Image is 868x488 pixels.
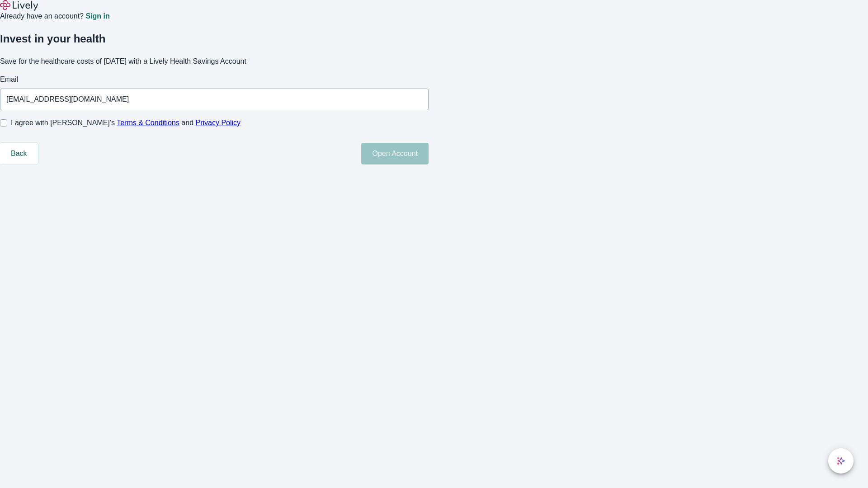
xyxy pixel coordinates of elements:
button: chat [828,448,854,474]
a: Terms & Conditions [117,119,179,127]
svg: Lively AI Assistant [836,456,845,465]
span: I agree with [PERSON_NAME]’s and [11,117,241,128]
a: Sign in [85,13,109,20]
a: Privacy Policy [196,119,241,127]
